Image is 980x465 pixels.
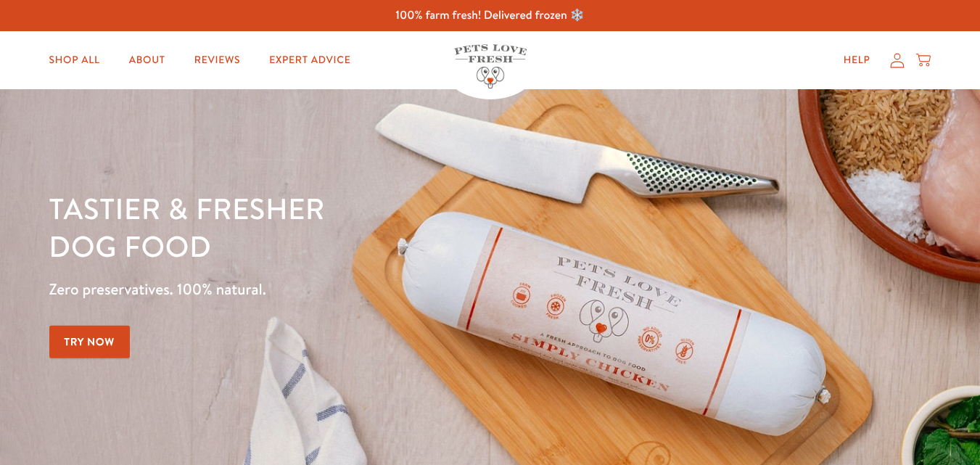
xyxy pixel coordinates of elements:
a: Try Now [49,326,131,358]
a: Expert Advice [258,46,362,75]
a: Help [832,46,882,75]
a: About [118,46,177,75]
img: Pets Love Fresh [454,44,527,89]
a: Shop All [38,46,112,75]
a: Reviews [183,46,252,75]
p: Zero preservatives. 100% natural. [49,276,638,303]
h1: Tastier & fresher dog food [49,189,638,265]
